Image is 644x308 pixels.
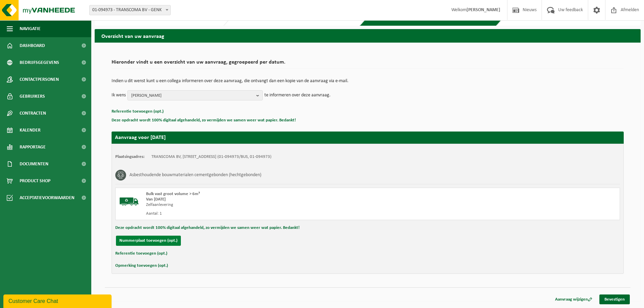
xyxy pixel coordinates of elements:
span: [PERSON_NAME] [131,91,254,101]
button: Opmerking toevoegen (opt.) [115,261,168,270]
span: Kalender [20,122,41,139]
span: 01-094973 - TRANSCOMA BV - GENK [89,5,171,15]
button: Deze opdracht wordt 100% digitaal afgehandeld, zo vermijden we samen weer wat papier. Bedankt! [115,223,300,232]
p: Indien u dit wenst kunt u een collega informeren over deze aanvraag, die ontvangt dan een kopie v... [112,79,624,84]
span: Gebruikers [20,88,45,105]
span: Product Shop [20,172,50,189]
img: BL-SO-LV.png [119,191,139,212]
iframe: chat widget [3,293,113,308]
span: Contactpersonen [20,71,59,88]
span: Contracten [20,105,46,122]
td: TRANSCOMA BV, [STREET_ADDRESS] (01-094973/BUS, 01-094973) [151,154,271,160]
strong: Aanvraag voor [DATE] [115,135,166,140]
span: Bulk vast groot volume > 6m³ [146,192,200,196]
h2: Hieronder vindt u een overzicht van uw aanvraag, gegroepeerd per datum. [112,60,624,69]
a: Aanvraag wijzigen [550,294,597,304]
span: 01-094973 - TRANSCOMA BV - GENK [90,5,170,15]
span: Acceptatievoorwaarden [20,189,74,206]
h3: Asbesthoudende bouwmaterialen cementgebonden (hechtgebonden) [129,170,261,181]
button: Referentie toevoegen (opt.) [115,249,167,258]
button: [PERSON_NAME] [127,90,263,100]
span: Bedrijfsgegevens [20,54,59,71]
button: Nummerplaat toevoegen (opt.) [116,236,181,246]
button: Deze opdracht wordt 100% digitaal afgehandeld, zo vermijden we samen weer wat papier. Bedankt! [112,116,296,125]
p: te informeren over deze aanvraag. [264,90,331,100]
div: Zelfaanlevering [146,202,395,208]
p: Ik wens [112,90,126,100]
strong: Plaatsingsadres: [115,155,145,159]
span: Documenten [20,156,48,172]
span: Dashboard [20,37,45,54]
a: Bevestigen [599,294,630,304]
h2: Overzicht van uw aanvraag [95,29,641,42]
strong: [PERSON_NAME] [467,7,500,13]
span: Navigatie [20,20,41,37]
button: Referentie toevoegen (opt.) [112,107,164,116]
div: Aantal: 1 [146,211,395,216]
span: Rapportage [20,139,46,156]
strong: Van [DATE] [146,197,166,202]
